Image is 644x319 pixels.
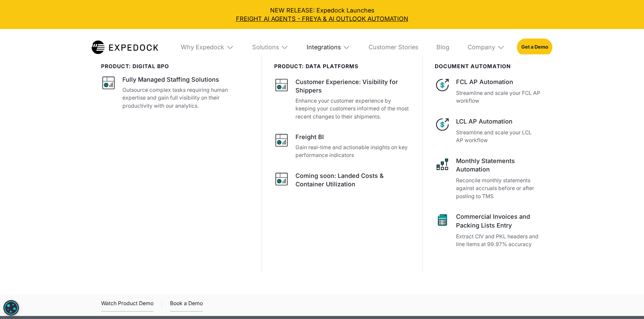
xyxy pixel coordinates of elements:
div: Solutions [252,44,279,51]
a: Freight BIGain real-time and actionable insights on key performance indicators [274,133,410,159]
div: Customer Experience: Visibility for Shippers [295,78,410,95]
a: Fully Managed Staffing SolutionsOutsource complex tasks requiring human expertise and gain full v... [101,75,249,110]
div: Monthly Statements Automation [456,157,543,174]
div: Integrations [301,29,356,65]
div: LCL AP Automation [456,117,543,126]
div: NEW RELEASE: Expedock Launches [6,6,638,23]
a: FCL AP AutomationStreamline and scale your FCL AP workflow [435,78,543,105]
a: Get a Demo [517,38,552,56]
div: Solutions [246,29,294,65]
div: Why Expedock [175,29,240,65]
a: FREIGHT AI AGENTS - FREYA & AI OUTLOOK AUTOMATION [6,15,638,23]
a: Customer Stories [362,29,424,65]
div: Watch Product Demo [101,299,153,312]
a: Commercial Invoices and Packing Lists EntryExtract CIV and PKL headers and line items at 99.97% a... [435,212,543,248]
div: Why Expedock [181,44,224,51]
a: Coming soon: Landed Costs & Container Utilization [274,171,410,191]
a: Customer Experience: Visibility for ShippersEnhance your customer experience by keeping your cust... [274,78,410,121]
p: Outsource complex tasks requiring human expertise and gain full visibility on their productivity ... [122,86,250,110]
div: PRODUCT: data platforms [274,63,410,70]
div: Integrations [307,44,341,51]
p: Reconcile monthly statements against accruals before or after posting to TMS [456,177,543,201]
a: Book a Demo [170,299,203,312]
div: Commercial Invoices and Packing Lists Entry [456,212,543,229]
p: Gain real-time and actionable insights on key performance indicators [295,143,410,159]
div: document automation [435,63,543,70]
div: Company [461,29,511,65]
div: Freight BI [295,133,324,141]
div: product: digital bpo [101,63,249,70]
a: LCL AP AutomationStreamline and scale your LCL AP workflow [435,117,543,144]
p: Enhance your customer experience by keeping your customers informed of the most recent changes to... [295,97,410,121]
p: Extract CIV and PKL headers and line items at 99.97% accuracy [456,233,543,248]
p: Streamline and scale your FCL AP workflow [456,89,543,105]
div: Fully Managed Staffing Solutions [122,75,219,84]
div: Company [468,44,495,51]
iframe: Chat Widget [610,287,644,319]
a: open lightbox [101,299,153,312]
div: FCL AP Automation [456,78,543,86]
p: Streamline and scale your LCL AP workflow [456,129,543,144]
a: Blog [430,29,455,65]
a: Monthly Statements AutomationReconcile monthly statements against accruals before or after postin... [435,157,543,201]
div: Coming soon: Landed Costs & Container Utilization [295,171,410,188]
